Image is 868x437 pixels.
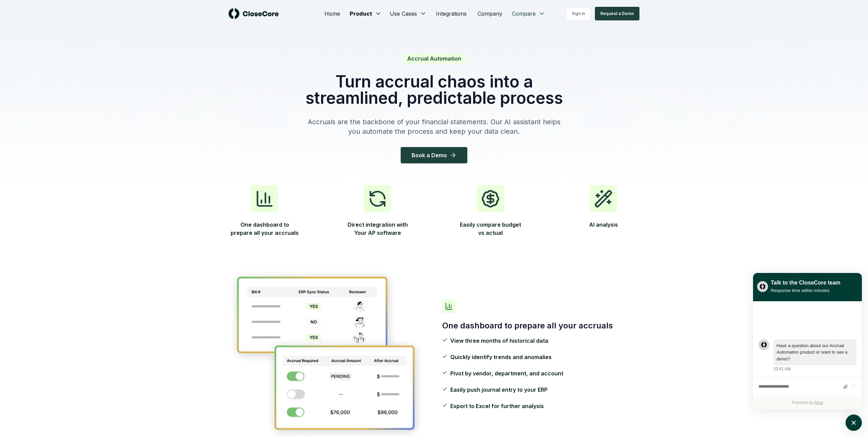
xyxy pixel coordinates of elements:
[327,185,429,246] button: Direct integration with Your AP software
[442,320,641,331] h3: One dashboard to prepare all your accruals
[771,287,840,294] div: Response time within minutes
[229,8,279,19] img: logo
[450,402,544,410] span: Export to Excel for further analysis
[773,339,856,372] div: Thursday, September 18, 10:41 AM
[401,147,467,163] button: Book a Demo
[472,7,508,20] a: Company
[350,10,372,18] span: Product
[346,7,386,20] button: Product
[773,339,856,366] div: atlas-message-bubble
[450,369,563,377] span: Pivot by vendor, department, and account
[773,366,791,372] div: 10:41 AM
[757,281,768,292] img: yblje5SQxOoZuw2TcITt_icon.png
[344,221,412,240] span: Direct integration with Your AP software
[814,400,823,405] a: Atlas
[439,185,541,246] button: Easily compare budget vs actual
[753,302,862,409] div: atlas-ticket
[450,353,552,361] span: Quickly identify trends and anomalies
[450,386,548,394] span: Easily push journal entry to your ERP
[595,7,639,20] button: Request a Demo
[403,54,465,63] span: Accrual Automation
[303,74,565,106] h1: Turn accrual chaos into a streamlined, predictable process
[319,7,346,20] a: Home
[566,7,591,20] a: Sign in
[512,10,536,18] span: Compare
[777,342,853,362] div: atlas-message-text
[450,337,548,345] span: View three months of historical data
[508,7,549,20] button: Compare
[214,185,316,246] button: One dashboard to prepare all your accruals
[456,221,524,240] span: Easily compare budget vs actual
[758,339,769,350] div: atlas-message-author-avatar
[771,279,840,287] div: Talk to the CloseCore team
[431,7,472,20] a: Integrations
[231,221,299,240] span: One dashboard to prepare all your accruals
[753,396,862,409] div: Powered by
[758,339,856,372] div: atlas-message
[303,117,565,136] p: Accruals are the backbone of your financial statements. Our AI assistant helps you automate the p...
[753,273,862,409] div: atlas-window
[589,221,618,240] span: AI analysis
[390,10,417,18] span: Use Cases
[758,381,856,393] div: atlas-composer
[552,185,654,246] button: AI analysis
[846,415,862,431] button: atlas-launcher
[386,7,431,20] button: Use Cases
[843,384,848,390] button: Attach files by clicking or dropping files here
